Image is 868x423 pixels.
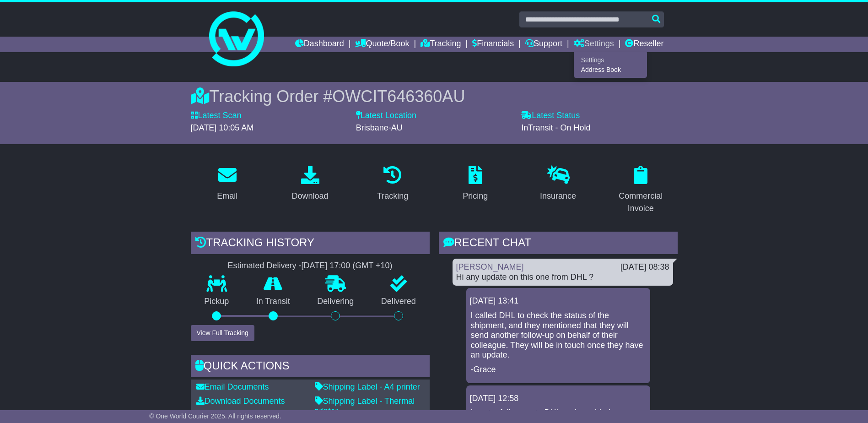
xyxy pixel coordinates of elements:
[574,37,614,52] a: Settings
[217,190,237,202] div: Email
[421,37,461,52] a: Tracking
[620,262,669,272] div: [DATE] 08:38
[304,297,368,307] p: Delivering
[525,37,562,52] a: Support
[367,297,430,307] p: Delivered
[471,365,646,375] p: -Grace
[470,296,647,306] div: [DATE] 13:41
[191,297,243,307] p: Pickup
[377,190,408,202] div: Tracking
[302,261,393,271] div: [DATE] 17:00 (GMT +10)
[295,37,344,52] a: Dashboard
[355,37,409,52] a: Quote/Book
[191,87,678,106] div: Tracking Order #
[574,52,647,78] div: Quote/Book
[521,111,580,121] label: Latest Status
[439,232,678,256] div: RECENT CHAT
[625,37,663,52] a: Reseller
[457,163,494,206] a: Pricing
[356,123,403,132] span: Brisbane-AU
[534,163,582,206] a: Insurance
[191,232,430,256] div: Tracking history
[456,272,669,282] div: Hi any update on this one from DHL ?
[196,396,285,406] a: Download Documents
[191,325,254,341] button: View Full Tracking
[472,37,514,52] a: Financials
[540,190,576,202] div: Insurance
[315,396,415,416] a: Shipping Label - Thermal printer
[315,382,420,391] a: Shipping Label - A4 printer
[191,111,242,121] label: Latest Scan
[191,355,430,380] div: Quick Actions
[243,297,304,307] p: In Transit
[149,412,281,420] span: © One World Courier 2025. All rights reserved.
[521,123,590,132] span: InTransit - On Hold
[456,262,524,271] a: [PERSON_NAME]
[574,55,647,65] a: Settings
[191,261,430,271] div: Estimated Delivery -
[463,190,488,202] div: Pricing
[470,394,647,404] div: [DATE] 12:58
[291,190,328,202] div: Download
[356,111,416,121] label: Latest Location
[286,163,334,206] a: Download
[574,65,647,75] a: Address Book
[196,382,269,391] a: Email Documents
[610,190,672,215] div: Commercial Invoice
[471,311,646,360] p: I called DHL to check the status of the shipment, and they mentioned that they will send another ...
[211,163,243,206] a: Email
[604,163,678,218] a: Commercial Invoice
[332,87,465,106] span: OWCIT646360AU
[191,123,254,132] span: [DATE] 10:05 AM
[371,163,414,206] a: Tracking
